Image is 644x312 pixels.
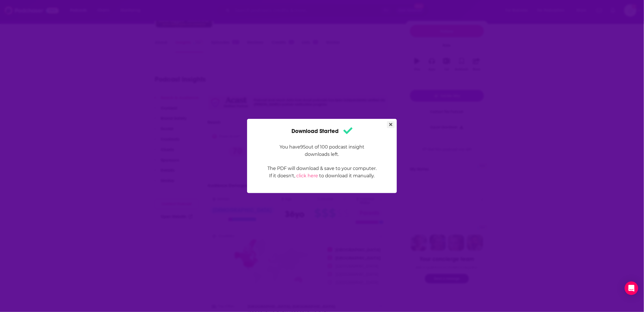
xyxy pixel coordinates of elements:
h1: Download Started [292,126,353,137]
p: You have 95 out of 100 podcast insight downloads left. [267,143,377,158]
div: Open Intercom Messenger [625,282,638,295]
p: The PDF will download & save to your computer. If it doesn't, to download it manually. [267,165,377,180]
a: click here [297,173,318,178]
button: Close [387,121,395,128]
